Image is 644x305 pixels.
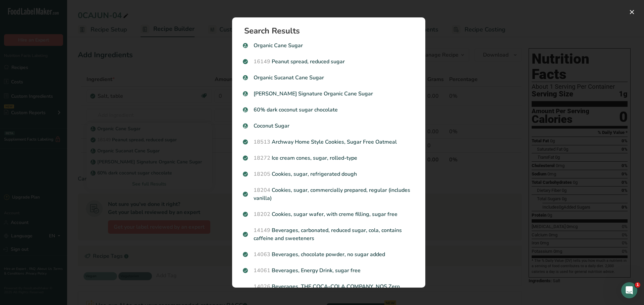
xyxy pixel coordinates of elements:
span: 14026 [254,283,270,290]
h1: Search Results [244,27,419,35]
span: 18272 [254,154,270,162]
p: 60% dark coconut sugar chocolate [243,106,415,114]
p: Cookies, sugar, refrigerated dough [243,170,415,178]
p: Archway Home Style Cookies, Sugar Free Oatmeal [243,138,415,146]
span: 18205 [254,170,270,178]
p: Beverages, chocolate powder, no sugar added [243,250,415,258]
span: 14061 [254,267,270,274]
p: Peanut spread, reduced sugar [243,58,415,66]
p: Beverages, Energy Drink, sugar free [243,266,415,275]
p: Organic Cane Sugar [243,42,415,50]
span: 14149 [254,227,270,234]
span: 18202 [254,211,270,218]
span: 14063 [254,251,270,258]
p: Organic Sucanat Cane Sugar [243,74,415,82]
span: 1 [635,282,640,288]
p: [PERSON_NAME] Signature Organic Cane Sugar [243,90,415,98]
p: Cookies, sugar wafer, with creme filling, sugar free [243,210,415,218]
p: Ice cream cones, sugar, rolled-type [243,154,415,162]
span: 16149 [254,58,270,65]
p: Beverages, carbonated, reduced sugar, cola, contains caffeine and sweeteners [243,226,415,242]
span: 18204 [254,186,270,194]
iframe: Intercom live chat [621,282,637,298]
p: Cookies, sugar, commercially prepared, regular (includes vanilla) [243,186,415,202]
p: Coconut Sugar [243,122,415,130]
span: 18513 [254,138,270,146]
